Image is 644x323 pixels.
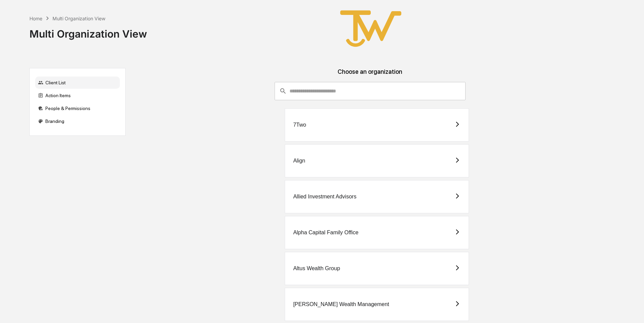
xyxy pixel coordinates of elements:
div: Multi Organization View [52,16,105,21]
div: Branding [35,115,120,127]
div: Client List [35,77,120,89]
div: Altus Wealth Group [293,265,340,272]
div: Alpha Capital Family Office [293,230,359,236]
div: consultant-dashboard__filter-organizations-search-bar [275,82,466,100]
div: Allied Investment Advisors [293,194,357,200]
div: 7Two [293,122,306,128]
div: Action Items [35,89,120,102]
div: Home [29,16,42,21]
div: Choose an organization [131,68,609,82]
div: People & Permissions [35,102,120,114]
img: True West [337,5,405,52]
div: [PERSON_NAME] Wealth Management [293,301,389,307]
div: Align [293,158,305,164]
div: Multi Organization View [29,22,147,40]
